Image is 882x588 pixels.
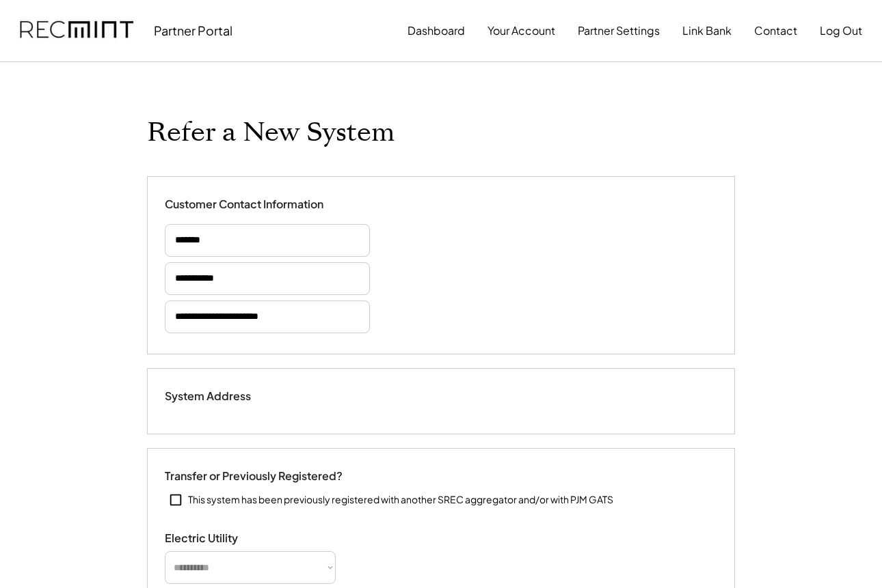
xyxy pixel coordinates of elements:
div: Electric Utility [165,531,302,546]
div: This system has been previously registered with another SREC aggregator and/or with PJM GATS [188,493,613,507]
h1: Refer a New System [147,117,395,149]
div: Transfer or Previously Registered? [165,469,343,484]
button: Link Bank [682,17,732,44]
button: Dashboard [407,17,465,44]
button: Your Account [487,17,555,44]
div: Customer Contact Information [165,197,323,212]
button: Log Out [820,17,862,44]
button: Partner Settings [578,17,660,44]
img: recmint-logotype%403x.png [20,8,133,54]
button: Contact [754,17,797,44]
div: Partner Portal [154,23,232,38]
div: System Address [165,389,302,404]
